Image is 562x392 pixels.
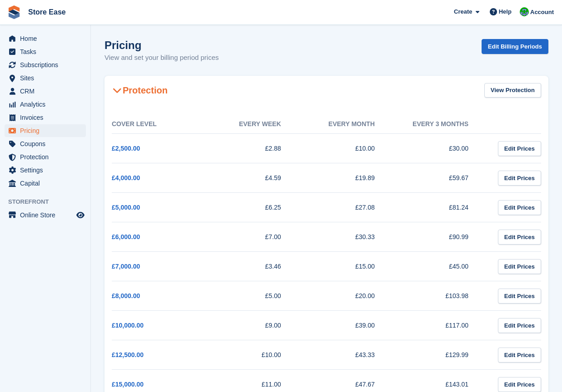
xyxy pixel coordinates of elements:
a: Edit Prices [498,289,541,304]
span: Analytics [20,98,75,111]
td: £2.88 [205,134,299,163]
td: £9.00 [205,311,299,340]
a: menu [5,45,86,58]
td: £10.00 [299,134,393,163]
a: menu [5,164,86,176]
span: Capital [20,177,75,190]
a: menu [5,72,86,84]
a: menu [5,85,86,98]
a: menu [5,124,86,137]
td: £117.00 [393,311,487,340]
img: stora-icon-8386f47178a22dfd0bd8f6a31ec36ba5ce8667c1dd55bd0f319d3a0aa187defe.svg [7,5,21,19]
span: Create [454,7,472,16]
td: £27.08 [299,193,393,222]
th: Cover Level [112,115,205,134]
td: £30.33 [299,222,393,252]
a: menu [5,137,86,150]
th: Every week [205,115,299,134]
td: £129.99 [393,340,487,370]
span: Coupons [20,137,75,150]
td: £4.59 [205,163,299,193]
td: £39.00 [299,311,393,340]
a: £15,000.00 [112,381,144,388]
h1: Pricing [104,39,219,51]
td: £103.98 [393,281,487,311]
span: Help [499,7,512,16]
span: Protection [20,151,75,163]
td: £3.46 [205,252,299,281]
span: Home [20,32,75,45]
h2: Protection [112,85,168,96]
th: Every 3 months [393,115,487,134]
span: Sites [20,72,75,84]
a: menu [5,32,86,45]
a: menu [5,59,86,71]
td: £20.00 [299,281,393,311]
a: menu [5,111,86,124]
td: £81.24 [393,193,487,222]
a: Edit Billing Periods [482,39,548,54]
a: £8,000.00 [112,292,140,299]
a: £7,000.00 [112,263,140,270]
td: £59.67 [393,163,487,193]
td: £15.00 [299,252,393,281]
a: £6,000.00 [112,233,140,240]
a: Preview store [75,210,86,220]
p: View and set your billing period prices [104,53,219,63]
a: Edit Prices [498,171,541,186]
a: £10,000.00 [112,322,144,329]
span: Account [530,8,554,17]
a: View Protection [484,83,541,98]
a: menu [5,151,86,163]
a: £2,500.00 [112,145,140,152]
td: £7.00 [205,222,299,252]
td: £90.99 [393,222,487,252]
a: Edit Prices [498,318,541,333]
img: Neal Smitheringale [520,7,529,16]
a: Store Ease [25,5,70,20]
a: Edit Prices [498,230,541,245]
td: £19.89 [299,163,393,193]
td: £43.33 [299,340,393,370]
a: £5,000.00 [112,204,140,211]
th: Every month [299,115,393,134]
span: Online Store [20,209,75,221]
a: Edit Prices [498,141,541,156]
a: Edit Prices [498,259,541,274]
span: CRM [20,85,75,98]
a: menu [5,177,86,190]
td: £6.25 [205,193,299,222]
span: Tasks [20,45,75,58]
span: Invoices [20,111,75,124]
a: Edit Prices [498,200,541,215]
span: Storefront [8,197,90,206]
a: Edit Prices [498,348,541,363]
td: £45.00 [393,252,487,281]
td: £30.00 [393,134,487,163]
span: Settings [20,164,75,176]
span: Subscriptions [20,59,75,71]
a: Edit Prices [498,377,541,392]
td: £10.00 [205,340,299,370]
a: menu [5,209,86,221]
a: £12,500.00 [112,351,144,358]
span: Pricing [20,124,75,137]
a: £4,000.00 [112,174,140,181]
a: menu [5,98,86,111]
td: £5.00 [205,281,299,311]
